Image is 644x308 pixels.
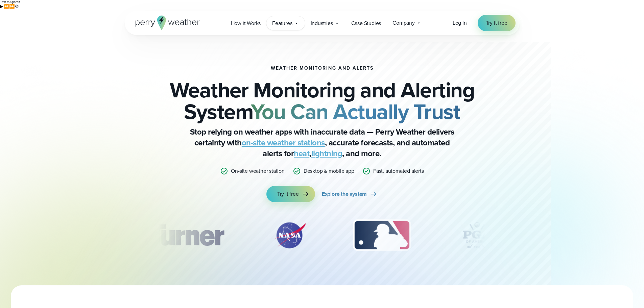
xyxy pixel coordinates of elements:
p: Stop relying on weather apps with inaccurate data — Perry Weather delivers certainty with , accur... [187,126,457,159]
div: 3 of 12 [346,218,418,252]
div: 4 of 12 [450,218,504,252]
img: MLB.svg [346,218,418,252]
a: on-site weather stations [242,137,325,149]
span: Try it free [277,190,299,198]
p: Fast, automated alerts [373,167,424,175]
div: 2 of 12 [266,218,314,252]
span: How it Works [231,19,261,27]
strong: You Can Actually Trust [251,96,460,127]
img: PGA.svg [450,218,504,252]
a: How it Works [225,16,267,30]
a: Try it free [266,186,315,202]
button: Forward [9,4,15,9]
a: lightning [311,147,342,160]
h2: Weather Monitoring and Alerting System [159,79,486,122]
button: Settings [15,4,19,9]
p: Desktop & mobile app [304,167,354,175]
a: Log in [453,19,467,27]
h1: Weather Monitoring and Alerts [271,66,374,71]
span: Explore the system [322,190,367,198]
p: On-site weather station [231,167,284,175]
button: Previous [3,4,9,9]
span: Industries [311,19,333,27]
a: Explore the system [322,186,378,202]
div: slideshow [159,218,486,256]
span: Features [272,19,292,27]
span: Case Studies [351,19,381,27]
a: Case Studies [345,16,387,30]
a: heat [294,147,309,160]
a: Try it free [478,15,516,31]
span: Company [392,19,415,27]
div: 1 of 12 [138,218,234,252]
img: Turner-Construction_1.svg [138,218,234,252]
img: NASA.svg [266,218,314,252]
span: Try it free [486,19,507,27]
